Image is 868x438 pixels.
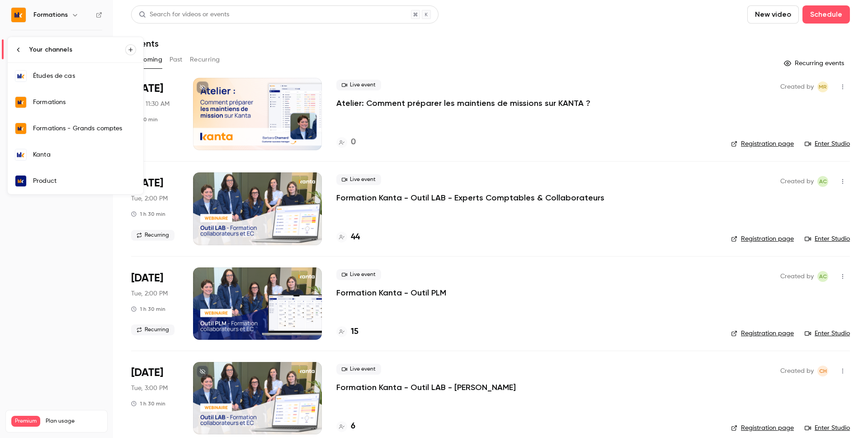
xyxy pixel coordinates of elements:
[33,124,136,133] div: Formations - Grands comptes
[15,97,26,108] img: Formations
[15,71,26,81] img: Études de cas
[33,150,136,159] div: Kanta
[15,176,26,186] img: Product
[29,45,125,54] div: Your channels
[33,98,136,107] div: Formations
[15,149,26,160] img: Kanta
[33,71,136,81] div: Études de cas
[33,176,136,186] div: Product
[15,123,26,134] img: Formations - Grands comptes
